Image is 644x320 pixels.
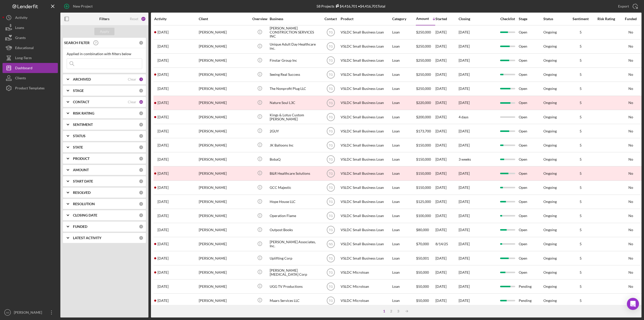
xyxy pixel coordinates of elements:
[341,252,391,265] div: VSLDC Small Business Loan
[60,1,98,11] button: New Project
[329,144,333,147] text: TG
[543,143,557,147] div: Ongoing
[157,157,169,161] time: 2025-09-11 19:02
[416,115,431,119] span: $200,000
[270,209,320,223] div: Operation Flame
[435,181,458,194] div: [DATE]
[157,256,169,260] time: 2025-09-10 19:07
[15,83,45,94] div: Product Templates
[270,40,320,53] div: Unique Adult Day Healthcare inc.
[341,138,391,152] div: VSLDC Small Business Loan
[543,129,557,133] div: Ongoing
[392,153,416,166] div: Loan
[416,58,431,62] span: $250,000
[128,77,136,81] div: Clear
[139,213,143,218] div: 0
[619,73,642,77] div: No
[416,72,431,77] span: $250,000
[341,54,391,67] div: VSLDC Small Business Loan
[15,43,34,54] div: Educational
[392,252,416,265] div: Loan
[270,223,320,237] div: Outpost Books
[459,129,470,133] time: [DATE]
[392,181,416,194] div: Loan
[435,223,458,237] div: [DATE]
[199,96,249,110] div: [PERSON_NAME]
[519,181,543,194] div: Open
[416,228,429,232] span: $80,000
[435,252,458,265] div: [DATE]
[199,181,249,194] div: [PERSON_NAME]
[139,179,143,184] div: 0
[341,96,391,110] div: VSLDC Small Business Loan
[519,209,543,223] div: Open
[613,1,641,11] button: Export
[157,228,169,232] time: 2025-04-29 16:48
[73,179,93,183] b: START DATE
[3,23,58,33] button: Loans
[15,23,24,34] div: Loans
[416,214,431,218] span: $100,000
[392,68,416,81] div: Loan
[619,200,642,204] div: No
[519,237,543,251] div: Open
[139,134,143,138] div: 0
[270,124,320,138] div: 2GUY
[435,17,458,21] div: Started
[543,87,557,91] div: Ongoing
[341,124,391,138] div: VSLDC Small Business Loan
[270,167,320,180] div: B&R Healthcare Solutions
[519,40,543,53] div: Open
[459,115,468,119] time: 4 days
[519,68,543,81] div: Open
[459,199,470,204] time: [DATE]
[392,26,416,39] div: Loan
[568,115,593,119] div: 5
[543,171,557,175] div: Ongoing
[73,225,87,229] b: FUNDED
[568,242,593,246] div: 5
[459,58,470,62] time: [DATE]
[568,101,593,105] div: 5
[543,58,557,62] div: Ongoing
[459,30,470,34] time: [DATE]
[270,153,320,166] div: BobaQ
[157,143,169,147] time: 2025-08-18 16:17
[73,236,101,240] b: LATEST ACTIVITY
[128,100,136,104] div: Clear
[416,30,431,34] span: $250,000
[199,252,249,265] div: [PERSON_NAME]
[519,153,543,166] div: Open
[459,185,470,190] time: [DATE]
[392,110,416,124] div: Loan
[3,13,58,23] a: Activity
[270,181,320,194] div: GCC Majestic
[341,17,391,21] div: Product
[619,87,642,91] div: No
[139,145,143,150] div: 0
[73,213,97,217] b: CLOSING DATE
[341,209,391,223] div: VSLDC Small Business Loan
[329,45,333,48] text: TG
[619,115,642,119] div: No
[199,110,249,124] div: [PERSON_NAME]
[435,54,458,67] div: [DATE]
[157,214,169,218] time: 2025-07-26 04:29
[435,209,458,223] div: [DATE]
[619,214,642,218] div: No
[416,44,431,48] span: $250,000
[459,72,470,77] time: [DATE]
[67,52,142,56] div: Applied in combination with filters below
[139,202,143,206] div: 0
[459,214,470,218] time: [DATE]
[392,223,416,237] div: Loan
[392,195,416,208] div: Loan
[619,157,642,161] div: No
[157,58,169,62] time: 2025-07-10 20:30
[619,228,642,232] div: No
[139,41,143,45] div: 0
[435,153,458,166] div: [DATE]
[594,17,619,21] div: Risk Rating
[329,115,333,119] text: TG
[3,73,58,83] button: Clients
